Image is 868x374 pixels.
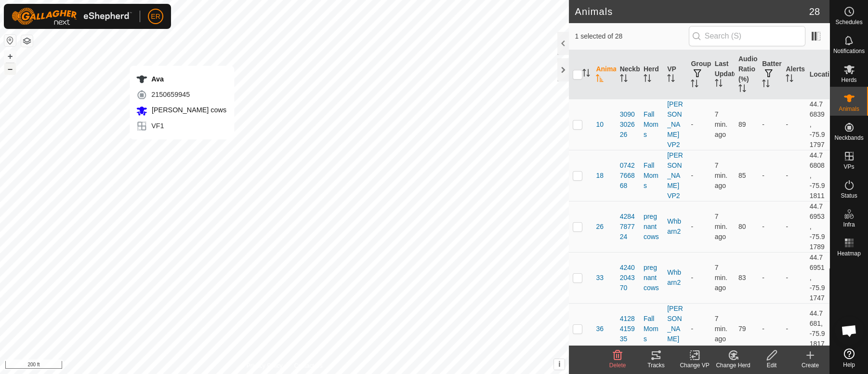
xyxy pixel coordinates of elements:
th: Animal [592,50,616,99]
div: Fall Moms [644,314,659,344]
th: Location [806,50,829,99]
span: Delete [609,362,626,369]
p-sorticon: Activate to sort [762,81,770,89]
td: - [687,99,710,150]
td: - [782,303,805,354]
span: Neckbands [834,135,863,141]
a: [PERSON_NAME] VP2 [667,100,683,148]
span: Notifications [833,48,865,54]
td: - [758,150,782,201]
button: + [4,51,16,62]
input: Search (S) [689,26,805,46]
span: 33 [596,273,604,283]
span: Heatmap [837,251,861,256]
td: - [758,303,782,354]
span: Sep 7, 2025, 7:35 AM [715,161,727,189]
div: 4240204370 [620,263,636,293]
th: Alerts [782,50,805,99]
p-sorticon: Activate to sort [738,86,746,93]
div: Change Herd [714,361,752,370]
a: [PERSON_NAME] VP2 [667,151,683,200]
button: Reset Map [4,35,16,46]
span: 89 [738,120,746,128]
span: ER [151,12,160,22]
td: 44.76808, -75.91811 [806,150,829,201]
td: 44.76953, -75.91789 [806,201,829,252]
div: Change VP [675,361,714,370]
span: VPs [843,164,854,170]
button: Map Layers [21,35,33,47]
p-sorticon: Activate to sort [786,76,793,83]
td: 44.76951, -75.91747 [806,252,829,303]
td: - [782,201,805,252]
td: - [782,252,805,303]
span: 80 [738,223,746,230]
span: Sep 7, 2025, 7:35 AM [715,110,727,138]
td: - [758,99,782,150]
td: 44.76839, -75.91797 [806,99,829,150]
div: 4284787724 [620,212,636,242]
span: Status [841,193,857,199]
img: Gallagher Logo [12,8,132,25]
th: Herd [640,50,663,99]
th: Battery [758,50,782,99]
span: Infra [843,222,855,227]
p-sorticon: Activate to sort [620,76,628,83]
th: VP [663,50,687,99]
p-sorticon: Activate to sort [667,76,675,83]
span: 36 [596,324,604,334]
div: VF1 [136,120,226,132]
span: Help [843,362,855,368]
span: Schedules [835,19,862,25]
div: Fall Moms [644,109,659,140]
div: pregnant cows [644,212,659,242]
button: – [4,63,16,75]
span: Sep 7, 2025, 7:35 AM [715,315,727,343]
span: Herds [841,77,856,83]
span: [PERSON_NAME] cows [149,106,226,114]
p-sorticon: Activate to sort [715,80,723,88]
td: - [782,99,805,150]
div: Fall Moms [644,160,659,191]
p-sorticon: Activate to sort [582,70,590,78]
td: - [687,201,710,252]
span: 79 [738,325,746,333]
div: 3090302626 [620,109,636,140]
th: Groups [687,50,710,99]
span: Sep 7, 2025, 7:35 AM [715,213,727,240]
div: Ava [136,73,226,85]
td: - [687,150,710,201]
td: - [758,201,782,252]
span: 10 [596,120,604,130]
td: 44.7681, -75.91817 [806,303,829,354]
span: 85 [738,172,746,179]
h2: Animals [575,6,809,17]
span: Sep 7, 2025, 7:35 AM [715,264,727,292]
p-sorticon: Activate to sort [691,81,698,89]
td: - [758,252,782,303]
a: Whbarn2 [667,217,681,235]
th: Last Updated [711,50,735,99]
p-sorticon: Activate to sort [596,76,604,83]
span: 18 [596,171,604,181]
button: i [554,359,565,370]
a: Contact Us [294,361,322,370]
a: Whbarn2 [667,268,681,286]
span: 1 selected of 28 [575,31,688,41]
th: Audio Ratio (%) [735,50,758,99]
td: - [687,303,710,354]
div: Tracks [637,361,675,370]
span: 28 [809,4,820,19]
div: Open chat [835,316,864,345]
div: 2150659945 [136,89,226,100]
th: Neckband [616,50,640,99]
div: 4128415935 [620,314,636,344]
div: Edit [752,361,791,370]
a: Privacy Policy [247,361,283,370]
p-sorticon: Activate to sort [644,76,651,83]
td: - [687,252,710,303]
span: i [558,360,560,368]
td: - [782,150,805,201]
a: Help [830,345,868,372]
div: pregnant cows [644,263,659,293]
